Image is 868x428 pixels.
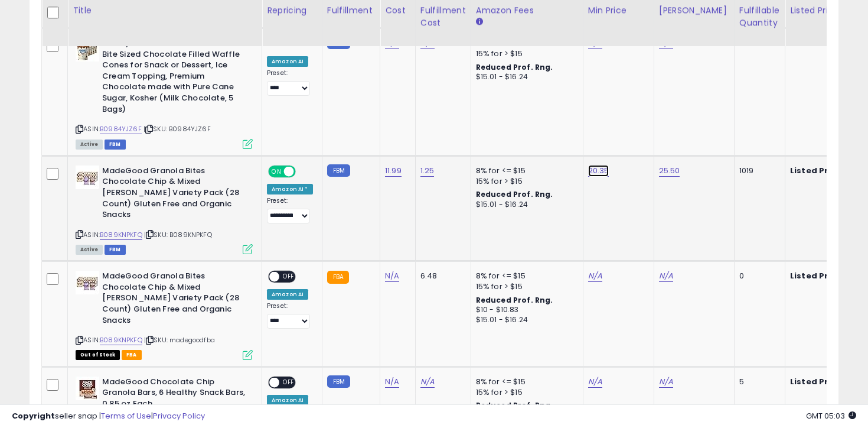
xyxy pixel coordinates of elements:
div: 15% for > $15 [476,176,574,187]
b: Reduced Prof. Rng. [476,189,553,199]
div: Preset: [267,197,313,223]
a: B0984YJZ6F [100,124,142,134]
b: Muddy Bites Waffle Cone Snacks Bite Sized Chocolate Filled Waffle Cones for Snack or Dessert, Ice... [102,38,246,118]
b: MadeGood Chocolate Chip Granola Bars, 6 Healthy Snack Bars, 0.85 oz Each [102,377,246,413]
span: All listings currently available for purchase on Amazon [76,245,103,255]
div: 15% for > $15 [476,387,574,398]
span: FBA [122,350,142,360]
span: ON [269,166,284,176]
div: 1019 [739,166,776,176]
a: N/A [420,376,435,388]
span: FBM [105,245,126,255]
span: All listings that are currently out of stock and unavailable for purchase on Amazon [76,350,120,360]
a: B089KNPKFQ [100,335,142,345]
strong: Copyright [12,410,55,421]
a: 25.50 [659,165,680,177]
a: N/A [588,376,602,388]
div: Fulfillment Cost [420,4,466,29]
div: 15% for > $15 [476,48,574,59]
small: FBM [327,375,350,388]
span: OFF [279,272,298,282]
div: 8% for <= $15 [476,377,574,387]
b: Reduced Prof. Rng. [476,62,553,72]
span: OFF [279,377,298,387]
a: Privacy Policy [153,410,205,421]
small: FBA [327,271,349,284]
small: Amazon Fees. [476,17,483,27]
b: MadeGood Granola Bites Chocolate Chip & Mixed [PERSON_NAME] Variety Pack (28 Count) Gluten Free a... [102,271,246,329]
span: | SKU: B0984YJZ6F [143,124,211,134]
a: N/A [385,376,399,388]
div: 6.48 [420,271,462,281]
a: B089KNPKFQ [100,230,142,240]
img: 41c4+O5wGFL._SL40_.jpg [76,38,99,61]
img: 41D7TqKl6jL._SL40_.jpg [76,166,99,189]
img: 41D7TqKl6jL._SL40_.jpg [76,271,99,294]
a: N/A [659,376,673,388]
img: 41ZiLpE1+OL._SL40_.jpg [76,377,99,400]
div: ASIN: [76,271,253,358]
span: OFF [294,166,313,176]
a: Terms of Use [101,410,151,421]
small: FBM [327,164,350,177]
a: 20.35 [588,165,609,177]
b: Listed Price: [790,165,844,176]
div: 8% for <= $15 [476,271,574,281]
div: Amazon AI [267,289,308,300]
div: [PERSON_NAME] [659,4,729,17]
a: N/A [659,270,673,282]
span: 2025-10-14 05:03 GMT [806,410,856,421]
div: $15.01 - $16.24 [476,315,574,325]
b: Listed Price: [790,270,844,281]
div: Title [73,4,257,17]
b: MadeGood Granola Bites Chocolate Chip & Mixed [PERSON_NAME] Variety Pack (28 Count) Gluten Free a... [102,166,246,223]
b: Listed Price: [790,376,844,387]
a: 11.99 [385,165,402,177]
div: Repricing [267,4,317,17]
b: Reduced Prof. Rng. [476,295,553,305]
div: 5 [739,377,776,387]
div: Amazon AI * [267,184,313,194]
div: Preset: [267,302,313,329]
div: seller snap | | [12,411,205,422]
div: Fulfillment [327,4,375,17]
span: FBM [105,140,126,150]
div: $15.01 - $16.24 [476,72,574,82]
span: | SKU: madegoodfba [144,335,215,345]
div: Amazon Fees [476,4,578,17]
div: Min Price [588,4,649,17]
span: All listings currently available for purchase on Amazon [76,140,103,150]
div: 8% for <= $15 [476,166,574,176]
a: N/A [588,270,602,282]
div: Preset: [267,69,313,96]
div: 0 [739,271,776,281]
div: 15% for > $15 [476,281,574,292]
div: Fulfillable Quantity [739,4,780,29]
div: $15.01 - $16.24 [476,200,574,210]
a: 1.25 [420,165,435,177]
a: N/A [385,270,399,282]
div: ASIN: [76,166,253,253]
div: ASIN: [76,38,253,148]
span: | SKU: B089KNPKFQ [144,230,212,239]
div: Amazon AI [267,56,308,67]
div: Cost [385,4,410,17]
div: $10 - $10.83 [476,305,574,315]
